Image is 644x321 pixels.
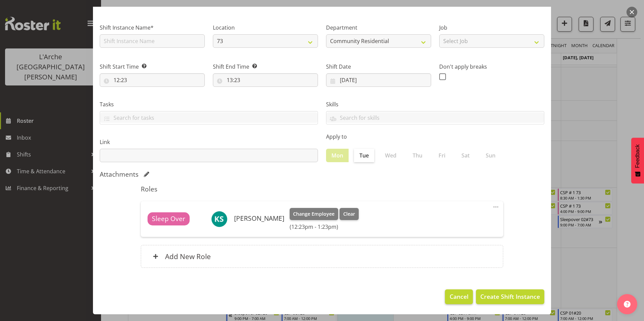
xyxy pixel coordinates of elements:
span: Create Shift Instance [480,292,540,301]
label: Sun [480,149,501,162]
label: Apply to [326,133,544,141]
label: Shift Date [326,63,431,71]
label: Don't apply breaks [439,63,544,71]
h5: Roles [141,185,503,193]
label: Shift End Time [213,63,318,71]
label: Thu [407,149,428,162]
label: Fri [433,149,451,162]
label: Shift Start Time [100,63,205,71]
label: Wed [380,149,402,162]
h6: (12:23pm - 1:23pm) [290,223,359,230]
input: Search for tasks [100,112,318,123]
label: Skills [326,100,544,108]
button: Clear [340,208,359,220]
label: Department [326,24,431,32]
label: Job [439,24,544,32]
img: katherine-shaw10916.jpg [211,211,227,227]
input: Click to select... [326,73,431,87]
img: help-xxl-2.png [624,301,631,308]
label: Tue [354,149,374,162]
input: Click to select... [100,73,205,87]
span: Feedback [635,144,641,168]
input: Click to select... [213,73,318,87]
label: Sat [456,149,475,162]
label: Shift Instance Name* [100,24,205,32]
span: Clear [343,210,355,218]
span: Cancel [450,292,469,301]
span: Sleep Over [152,214,185,224]
label: Tasks [100,100,318,108]
input: Shift Instance Name [100,34,205,48]
button: Change Employee [290,208,339,220]
span: Change Employee [293,210,334,218]
button: Feedback - Show survey [631,138,644,183]
label: Link [100,138,318,146]
label: Mon [326,149,349,162]
button: Cancel [445,289,473,304]
h6: [PERSON_NAME] [234,215,284,222]
h6: Add New Role [165,252,211,261]
button: Create Shift Instance [476,289,544,304]
label: Location [213,24,318,32]
h5: Attachments [100,170,138,178]
input: Search for skills [326,112,544,123]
